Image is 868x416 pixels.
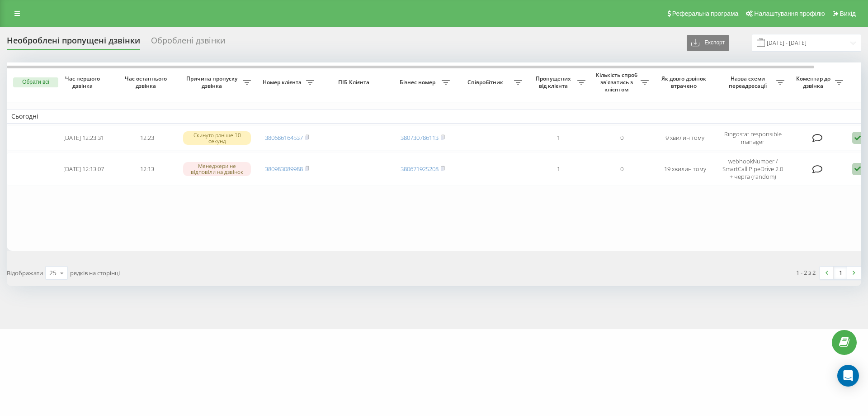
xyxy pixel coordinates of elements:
td: [DATE] 12:13:07 [52,153,115,186]
td: 19 хвилин тому [653,153,717,186]
span: Налаштування профілю [754,10,825,17]
span: Причина пропуску дзвінка [183,75,243,89]
td: 12:23 [115,125,179,151]
span: Номер клієнта [260,79,306,86]
a: 380671925208 [401,165,439,173]
span: Як довго дзвінок втрачено [660,75,709,89]
a: 380730786113 [401,134,439,142]
td: 12:13 [115,153,179,186]
div: Необроблені пропущені дзвінки [7,36,140,50]
span: Кількість спроб зв'язатись з клієнтом [594,72,641,93]
a: 1 [834,267,847,279]
td: 0 [590,153,653,186]
td: 1 [527,153,590,186]
div: Оброблені дзвінки [151,36,225,50]
span: Пропущених від клієнта [531,75,577,89]
button: Обрати всі [13,77,58,87]
a: 380983089988 [265,165,303,173]
td: [DATE] 12:23:31 [52,125,115,151]
span: Співробітник [459,79,514,86]
span: Бізнес номер [396,79,442,86]
span: рядків на сторінці [70,269,120,277]
a: 380686164537 [265,134,303,142]
span: Відображати [7,269,43,277]
span: Час першого дзвінка [59,75,108,89]
span: Назва схеми переадресації [721,75,776,89]
div: Open Intercom Messenger [837,365,859,387]
div: Менеджери не відповіли на дзвінок [183,162,251,176]
span: Коментар до дзвінка [793,75,835,89]
td: 9 хвилин тому [653,125,717,151]
td: 0 [590,125,653,151]
span: ПІБ Клієнта [326,79,383,86]
div: Скинуто раніше 10 секунд [183,131,251,145]
button: Експорт [687,35,729,51]
td: 1 [527,125,590,151]
span: Вихід [840,10,856,17]
div: 25 [49,268,57,277]
td: webhookNumber / SmartCall PipeDrive 2.0 + черга (random) [717,153,789,186]
span: Реферальна програма [672,10,739,17]
td: Ringostat responsible manager [717,125,789,151]
span: Час останнього дзвінка [123,75,171,89]
div: 1 - 2 з 2 [796,268,816,277]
